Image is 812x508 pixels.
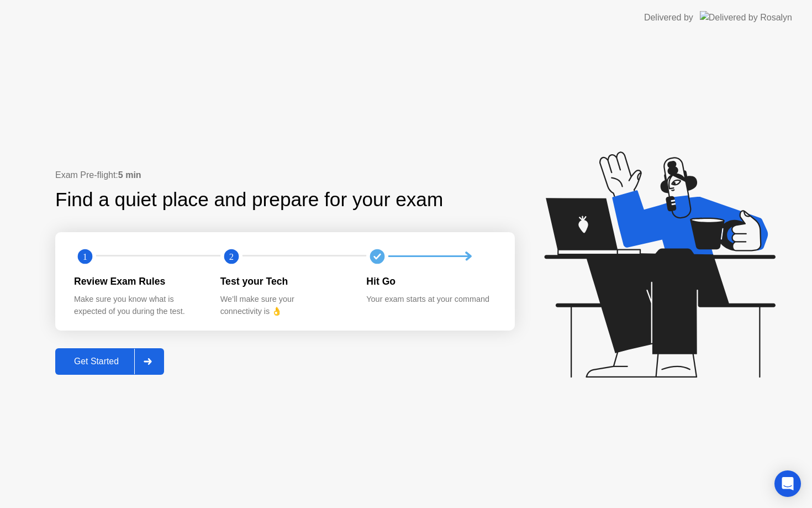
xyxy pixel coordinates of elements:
[74,274,203,289] div: Review Exam Rules
[700,11,792,24] img: Delivered by Rosalyn
[644,11,693,24] div: Delivered by
[55,348,164,375] button: Get Started
[229,251,234,261] text: 2
[74,294,203,317] div: Make sure you know what is expected of you during the test.
[59,357,134,366] div: Get Started
[118,170,141,180] b: 5 min
[83,251,87,261] text: 1
[366,274,495,289] div: Hit Go
[220,294,349,317] div: We’ll make sure your connectivity is 👌
[55,185,445,214] div: Find a quiet place and prepare for your exam
[366,294,495,306] div: Your exam starts at your command
[220,274,349,289] div: Test your Tech
[55,169,515,182] div: Exam Pre-flight:
[774,470,801,497] div: Open Intercom Messenger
